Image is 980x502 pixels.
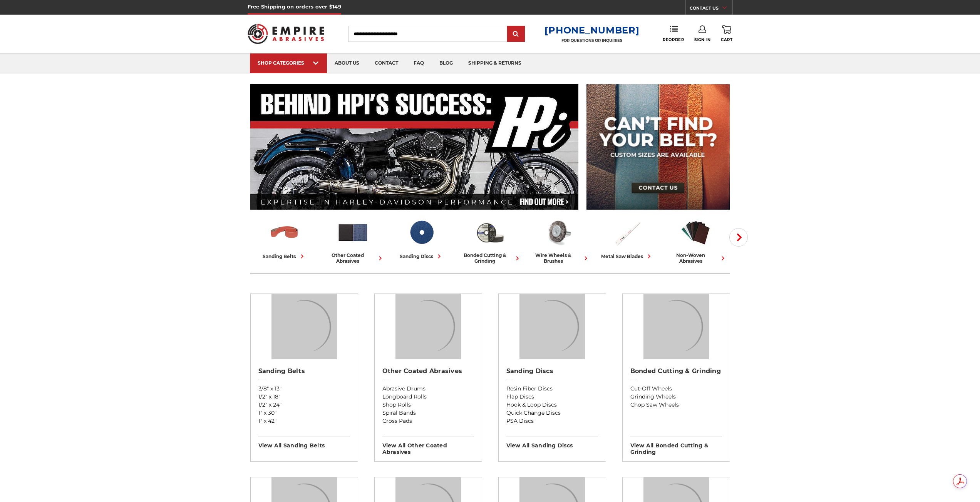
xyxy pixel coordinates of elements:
[680,217,712,248] img: Non-woven Abrasives
[382,437,474,455] h3: View All other coated abrasives
[337,217,369,248] img: Other Coated Abrasives
[258,417,350,425] a: 1" x 42"
[729,228,748,247] button: Next
[506,437,598,449] h3: View All sanding discs
[258,385,350,393] a: 3/8" x 13"
[544,38,639,43] p: FOR QUESTIONS OR INQUIRIES
[630,393,722,401] a: Grinding Wheels
[506,401,598,409] a: Hook & Loop Discs
[663,25,684,42] a: Reorder
[405,217,437,248] img: Sanding Discs
[630,401,722,409] a: Chop Saw Wheels
[382,393,474,401] a: Longboard Rolls
[528,217,590,264] a: wire wheels & brushes
[459,217,521,264] a: bonded cutting & grinding
[382,367,474,375] h2: Other Coated Abrasives
[250,84,579,210] img: Banner for an interview featuring Horsepower Inc who makes Harley performance upgrades featured o...
[382,401,474,409] a: Shop Rolls
[630,385,722,393] a: Cut-Off Wheels
[543,217,575,248] img: Wire Wheels & Brushes
[459,252,521,264] div: bonded cutting & grinding
[367,53,406,73] a: contact
[263,252,306,260] div: sanding belts
[461,53,529,73] a: shipping & returns
[506,417,598,425] a: PSA Discs
[322,252,384,264] div: other coated abrasives
[390,217,453,260] a: sanding discs
[665,252,727,264] div: non-woven abrasives
[327,53,367,73] a: about us
[596,217,658,260] a: metal saw blades
[630,367,722,375] h2: Bonded Cutting & Grinding
[258,409,350,417] a: 1" x 30"
[382,385,474,393] a: Abrasive Drums
[382,409,474,417] a: Spiral Bands
[663,37,684,42] span: Reorder
[400,252,443,260] div: sanding discs
[506,367,598,375] h2: Sanding Discs
[406,53,432,73] a: faq
[721,37,732,42] span: Cart
[258,60,319,66] div: SHOP CATEGORIES
[258,401,350,409] a: 1/2" x 24"
[721,25,732,42] a: Cart
[665,217,727,264] a: non-woven abrasives
[268,217,300,248] img: Sanding Belts
[258,367,350,375] h2: Sanding Belts
[694,37,711,42] span: Sign In
[643,294,709,359] img: Bonded Cutting & Grinding
[601,252,653,260] div: metal saw blades
[506,409,598,417] a: Quick Change Discs
[611,217,643,248] img: Metal Saw Blades
[382,417,474,425] a: Cross Pads
[253,217,316,260] a: sanding belts
[506,393,598,401] a: Flap Discs
[395,294,461,359] img: Other Coated Abrasives
[474,217,506,248] img: Bonded Cutting & Grinding
[519,294,585,359] img: Sanding Discs
[508,27,524,42] input: Submit
[322,217,384,264] a: other coated abrasives
[271,294,337,359] img: Sanding Belts
[586,84,730,210] img: promo banner for custom belts.
[258,437,350,449] h3: View All sanding belts
[544,25,639,36] a: [PHONE_NUMBER]
[432,53,461,73] a: blog
[506,385,598,393] a: Resin Fiber Discs
[248,19,325,49] img: Empire Abrasives
[690,4,732,15] a: CONTACT US
[528,252,590,264] div: wire wheels & brushes
[630,437,722,455] h3: View All bonded cutting & grinding
[258,393,350,401] a: 1/2" x 18"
